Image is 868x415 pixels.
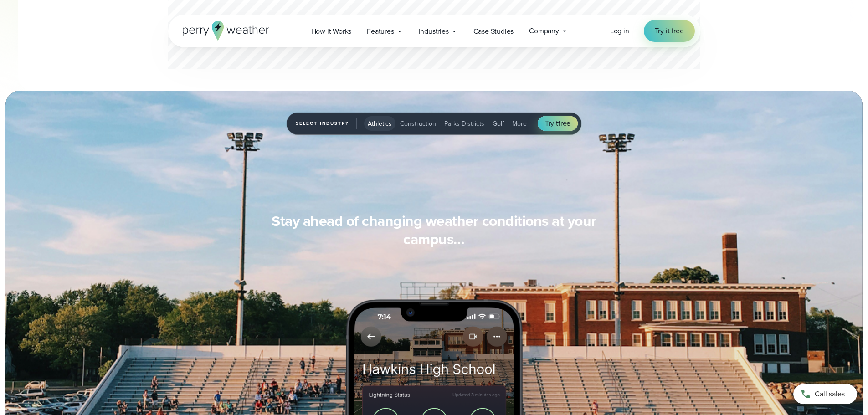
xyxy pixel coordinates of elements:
span: Parks Districts [444,119,484,128]
span: How it Works [311,26,352,37]
span: Features [367,26,394,37]
button: Golf [489,116,508,131]
span: Golf [493,119,504,128]
span: Try it free [655,26,684,36]
span: it [554,118,558,128]
span: Company [529,26,559,36]
span: Athletics [368,119,392,128]
span: More [512,119,527,128]
button: More [508,116,530,131]
span: Try free [545,118,570,129]
button: Parks Districts [441,116,488,131]
a: Try it free [644,20,695,42]
a: How it Works [303,22,360,41]
span: Construction [400,119,436,128]
a: Log in [610,26,629,36]
span: Case Studies [473,26,514,37]
span: Select Industry [296,118,357,129]
span: Industries [419,26,449,37]
a: Call sales [793,384,857,404]
span: Call sales [815,389,845,400]
button: Construction [396,116,440,131]
button: Athletics [364,116,395,131]
a: Tryitfree [538,116,578,131]
h3: Stay ahead of changing weather conditions at your campus… [259,212,609,248]
a: Case Studies [466,22,522,41]
span: Log in [610,26,629,36]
